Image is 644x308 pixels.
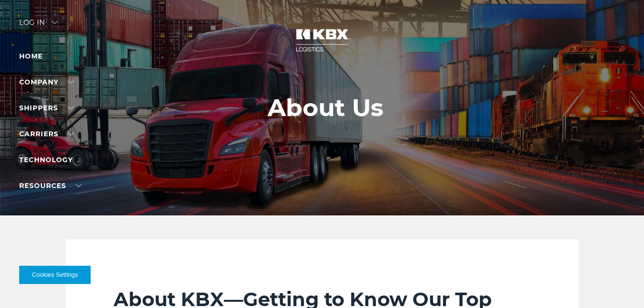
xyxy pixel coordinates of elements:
[19,19,58,33] div: Log in
[268,94,384,122] h1: About Us
[19,266,91,284] button: Cookies Settings
[19,52,43,60] a: Home
[19,181,82,190] a: RESOURCES
[52,21,58,24] img: arrow
[19,104,73,112] a: SHIPPERS
[19,130,74,138] a: Carriers
[286,19,358,61] img: kbx logo
[19,155,73,164] a: Technology
[19,78,74,86] a: Company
